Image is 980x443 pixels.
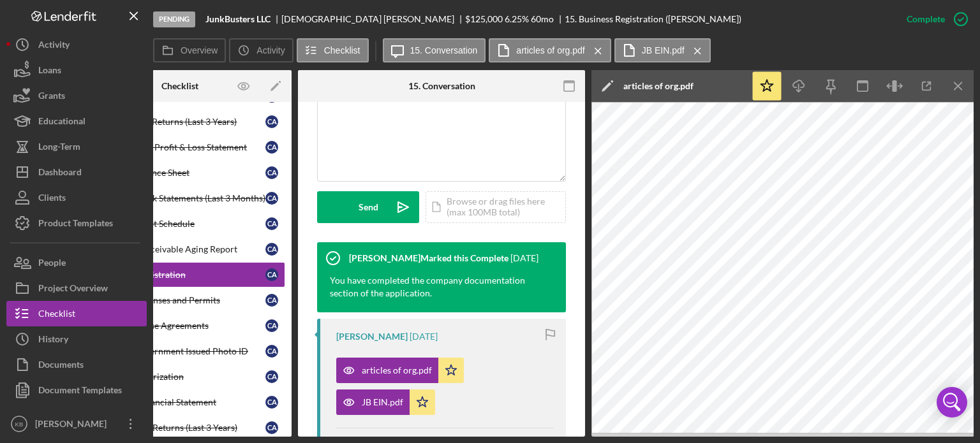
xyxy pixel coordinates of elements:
label: 15. Conversation [410,45,478,55]
div: Checklist [38,301,75,330]
button: JB EIN.pdf [336,389,435,415]
div: People [38,250,66,279]
a: Personal Financial StatementCA [75,389,285,415]
div: [DEMOGRAPHIC_DATA] [PERSON_NAME] [281,14,465,24]
a: Business Tax Returns (Last 3 Years)CA [75,109,285,134]
div: C A [265,370,278,383]
div: Pending [153,11,195,27]
button: articles of org.pdf [336,358,464,383]
div: C A [265,294,278,307]
a: Business Licenses and PermitsCA [75,287,285,313]
div: Year-to-Date Profit & Loss Statement [101,142,265,152]
div: Educational [38,108,85,137]
button: Activity [6,32,147,57]
button: JB EIN.pdf [614,38,711,62]
div: Documents [38,352,84,381]
div: articles of org.pdf [362,365,432,375]
div: C A [265,268,278,281]
div: Clients [38,185,66,214]
div: Business Tax Returns (Last 3 Years) [101,117,265,127]
span: $125,000 [465,13,503,24]
div: C A [265,396,278,409]
label: Checklist [324,45,360,55]
div: Current Balance Sheet [101,168,265,178]
a: Accounts Receivable Aging ReportCA [75,236,285,262]
div: Business Licenses and Permits [101,295,265,305]
label: Activity [256,45,285,55]
div: Accounts Receivable Aging Report [101,244,265,254]
button: People [6,250,147,275]
label: JB EIN.pdf [642,45,685,55]
div: Business Debt Schedule [101,219,265,229]
label: Overview [181,45,218,55]
div: C A [265,345,278,358]
button: Document Templates [6,377,147,403]
div: Activity [38,32,70,61]
div: [PERSON_NAME] Marked this Complete [349,253,509,263]
button: Documents [6,352,147,377]
div: [PERSON_NAME] [336,331,408,342]
div: Open Intercom Messenger [937,387,967,418]
button: Product Templates [6,210,147,236]
div: C A [265,421,278,434]
div: JB EIN.pdf [362,397,403,407]
button: Overview [153,38,226,62]
a: Business Bank Statements (Last 3 Months)CA [75,185,285,211]
text: KB [15,421,24,428]
a: Business Debt ScheduleCA [75,211,285,236]
a: Business Lease AgreementsCA [75,313,285,338]
button: Long-Term [6,134,147,159]
div: Product Templates [38,210,113,239]
button: Clients [6,185,147,210]
div: C A [265,243,278,256]
b: JunkBusters LLC [205,14,271,24]
a: Current Balance SheetCA [75,160,285,185]
a: Personal Tax Returns (Last 3 Years)CA [75,415,285,440]
button: Checklist [297,38,369,62]
div: Business Registration [101,270,265,280]
div: Credit Authorization [101,372,265,382]
div: C A [265,115,278,128]
div: Loans [38,57,61,86]
div: articles of org.pdf [623,81,694,91]
div: C A [265,319,278,332]
a: Credit AuthorizationCA [75,364,285,389]
div: Document Templates [38,377,122,406]
button: Send [317,191,419,223]
div: C A [265,166,278,179]
div: Grants [38,83,65,112]
div: 15. Business Registration ([PERSON_NAME]) [565,14,741,24]
a: Business RegistrationCA [75,262,285,287]
a: Educational [6,108,147,134]
div: Copy of Government Issued Photo ID [101,346,265,356]
div: 6.25 % [505,14,529,24]
div: Project Overview [38,275,108,304]
div: C A [265,141,278,154]
time: 2025-05-12 13:54 [410,331,438,342]
button: Project Overview [6,275,147,301]
button: 15. Conversation [383,38,486,62]
button: Activity [229,38,293,62]
button: History [6,326,147,352]
button: Grants [6,83,147,108]
button: Dashboard [6,159,147,185]
time: 2025-05-12 13:55 [510,253,538,263]
button: Loans [6,57,147,83]
div: History [38,326,68,355]
a: Copy of Government Issued Photo IDCA [75,338,285,364]
div: Business Bank Statements (Last 3 Months) [101,193,265,203]
button: Checklist [6,301,147,326]
div: Send [359,191,378,223]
